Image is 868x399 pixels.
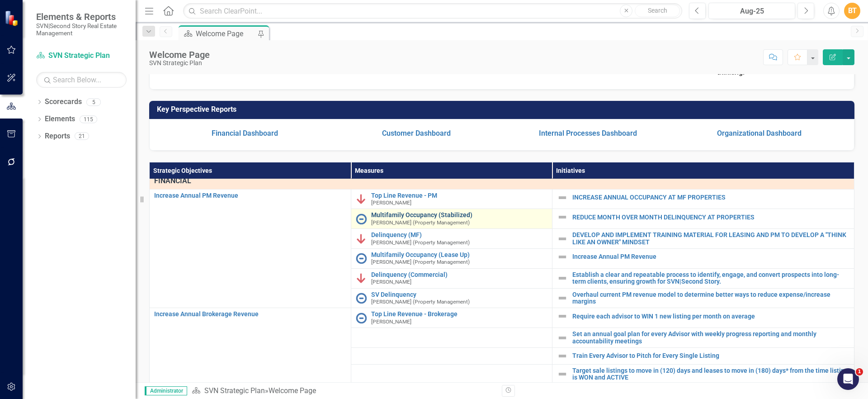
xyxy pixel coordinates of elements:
[552,288,854,308] td: Double-Click to Edit Right Click for Context Menu
[371,192,548,199] a: Top Line Revenue - PM
[557,311,568,322] img: Not Defined
[356,253,367,264] img: No Information
[552,189,854,209] td: Double-Click to Edit Right Click for Context Menu
[552,209,854,229] td: Double-Click to Edit Right Click for Context Menu
[557,293,568,304] img: Not Defined
[382,129,451,138] a: Customer Dashboard
[539,129,637,138] a: Internal Processes Dashboard
[557,192,568,203] img: Not Defined
[572,214,849,221] a: REDUCE MONTH OVER MONTH DELINQUENCY AT PROPERTIES
[204,386,265,395] a: SVN Strategic Plan
[371,299,470,305] small: [PERSON_NAME] (Property Management)
[36,22,127,37] small: SVN|Second Story Real Estate Management
[371,279,411,285] small: [PERSON_NAME]
[635,5,680,17] button: Search
[371,259,470,265] small: [PERSON_NAME] (Property Management)
[557,369,568,380] img: Not Defined
[351,268,552,288] td: Double-Click to Edit Right Click for Context Menu
[572,331,849,345] a: Set an annual goal plan for every Advisor with weekly progress reporting and monthly accountabili...
[557,273,568,284] img: Not Defined
[356,194,367,204] img: Below Plan
[552,347,854,364] td: Double-Click to Edit Right Click for Context Menu
[557,252,568,262] img: Not Defined
[552,328,854,348] td: Double-Click to Edit Right Click for Context Menu
[557,212,568,223] img: Not Defined
[572,232,849,246] a: DEVELOP AND IMPLEMENT TRAINING MATERIAL FOR LEASING AND PM TO DEVELOP A "THINK LIKE AN OWNER" MIN...
[837,368,859,390] iframe: Intercom live chat
[157,105,850,114] h3: Key Perspective Reports
[717,129,802,138] a: Organizational Dashboard
[45,131,70,142] a: Reports
[145,386,187,395] span: Administrator
[149,50,210,60] div: Welcome Page
[45,97,82,107] a: Scorecards
[572,291,849,305] a: Overhaul current PM revenue model to determine better ways to reduce expense/increase margins
[356,293,367,304] img: No Information
[371,220,470,226] small: [PERSON_NAME] (Property Management)
[572,352,849,359] a: Train Every Advisor to Pitch for Every Single Listing
[371,252,548,258] a: Multifamily Occupancy (Lease Up)
[572,253,849,260] a: Increase Annual PM Revenue
[183,3,682,19] input: Search ClearPoint...
[371,212,548,218] a: Multifamily Occupancy (Stabilized)
[149,60,210,66] div: SVN Strategic Plan
[371,291,548,298] a: SV Delinquency
[351,308,552,328] td: Double-Click to Edit Right Click for Context Menu
[351,249,552,269] td: Double-Click to Edit Right Click for Context Menu
[45,114,75,124] a: Elements
[371,200,411,206] small: [PERSON_NAME]
[552,308,854,328] td: Double-Click to Edit Right Click for Context Menu
[552,249,854,269] td: Double-Click to Edit Right Click for Context Menu
[36,72,127,88] input: Search Below...
[371,232,548,238] a: Delinquency (MF)
[712,6,792,17] div: Aug-25
[351,229,552,249] td: Double-Click to Edit Right Click for Context Menu
[5,10,20,26] img: ClearPoint Strategy
[557,332,568,343] img: Not Defined
[844,3,860,19] button: BT
[75,133,89,140] div: 21
[648,7,667,14] span: Search
[557,233,568,244] img: Not Defined
[356,233,367,244] img: Below Plan
[552,364,854,384] td: Double-Click to Edit Right Click for Context Menu
[36,51,127,61] a: SVN Strategic Plan
[192,386,495,396] div: »
[552,268,854,288] td: Double-Click to Edit Right Click for Context Menu
[356,214,367,224] img: No Information
[371,271,548,278] a: Delinquency (Commercial)
[356,273,367,284] img: Below Plan
[856,368,863,375] span: 1
[572,271,849,285] a: Establish a clear and repeatable process to identify, engage, and convert prospects into long-ter...
[269,386,316,395] div: Welcome Page
[154,176,849,186] span: FINANCIAL
[572,194,849,201] a: INCREASE ANNUAL OCCUPANCY AT MF PROPERTIES
[371,319,411,325] small: [PERSON_NAME]
[371,240,470,246] small: [PERSON_NAME] (Property Management)
[572,367,849,381] a: Target sale listings to move in (120) days and leases to move in (180) days* from the time listin...
[154,311,346,318] a: Increase Annual Brokerage Revenue
[86,98,101,106] div: 5
[196,28,255,39] div: Welcome Page
[351,189,552,209] td: Double-Click to Edit Right Click for Context Menu
[572,313,849,320] a: Require each advisor to WIN 1 new listing per month on average
[351,209,552,229] td: Double-Click to Edit Right Click for Context Menu
[708,3,795,19] button: Aug-25
[150,189,351,308] td: Double-Click to Edit Right Click for Context Menu
[552,229,854,249] td: Double-Click to Edit Right Click for Context Menu
[154,192,346,199] a: Increase Annual PM Revenue
[351,288,552,308] td: Double-Click to Edit Right Click for Context Menu
[80,115,97,123] div: 115
[212,129,278,138] a: Financial Dashboard
[36,11,127,22] span: Elements & Reports
[557,351,568,361] img: Not Defined
[356,313,367,323] img: No Information
[371,311,548,318] a: Top Line Revenue - Brokerage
